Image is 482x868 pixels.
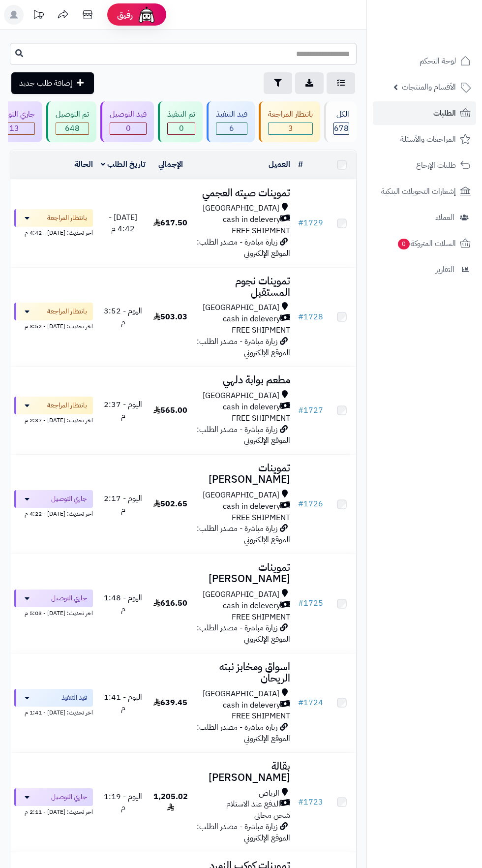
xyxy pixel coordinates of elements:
[56,109,89,120] div: تم التوصيل
[203,390,279,402] span: [GEOGRAPHIC_DATA]
[51,494,87,504] span: جاري التوصيل
[110,109,147,120] div: قيد التوصيل
[373,232,476,255] a: السلات المتروكة0
[373,49,476,73] a: لوحة التحكم
[232,512,290,524] span: FREE SHIPMENT
[397,237,456,250] span: السلات المتروكة
[14,806,93,816] div: اخر تحديث: [DATE] - 2:11 م
[109,212,137,235] span: [DATE] - 4:42 م
[298,697,303,709] span: #
[298,498,323,510] a: #1726
[153,217,187,229] span: 617.50
[51,792,87,802] span: جاري التوصيل
[205,101,257,142] a: قيد التنفيذ 6
[216,109,247,120] div: قيد التنفيذ
[322,101,359,142] a: الكل678
[232,412,290,424] span: FREE SHIPMENT
[203,589,279,600] span: [GEOGRAPHIC_DATA]
[197,821,290,844] span: زيارة مباشرة - مصدر الطلب: الموقع الإلكتروني
[110,123,146,134] div: 0
[298,311,303,323] span: #
[137,5,156,25] img: ai-face.png
[197,721,290,744] span: زيارة مباشرة - مصدر الطلب: الموقع الإلكتروني
[47,307,87,316] span: بانتظار المراجعة
[232,225,290,237] span: FREE SHIPMENT
[400,132,456,146] span: المراجعات والأسئلة
[226,799,280,810] span: الدفع عند الاستلام
[269,123,312,134] span: 3
[101,158,146,170] a: تاريخ الطلب
[156,101,205,142] a: تم التنفيذ 0
[257,101,322,142] a: بانتظار المراجعة 3
[420,54,456,68] span: لوحة التحكم
[167,109,195,120] div: تم التنفيذ
[196,276,291,298] h3: تموينات نجوم المستقبل
[44,101,98,142] a: تم التوصيل 648
[373,101,476,125] a: الطلبات
[14,508,93,518] div: اخر تحديث: [DATE] - 4:22 م
[104,305,142,328] span: اليوم - 3:52 م
[196,374,291,386] h3: مطعم بوابة دلهي
[11,72,94,94] a: إضافة طلب جديد
[153,404,187,416] span: 565.00
[269,158,290,170] a: العميل
[14,707,93,717] div: اخر تحديث: [DATE] - 1:41 م
[203,688,279,700] span: [GEOGRAPHIC_DATA]
[416,158,456,172] span: طلبات الإرجاع
[196,187,291,199] h3: تموينات صيته العجمي
[158,158,183,170] a: الإجمالي
[203,203,279,214] span: [GEOGRAPHIC_DATA]
[223,402,280,413] span: cash in delevery
[298,796,323,808] a: #1723
[104,493,142,516] span: اليوم - 2:17 م
[298,404,323,416] a: #1727
[402,80,456,94] span: الأقسام والمنتجات
[26,5,51,27] a: تحديثات المنصة
[436,263,454,277] span: التقارير
[56,123,89,134] div: 648
[298,697,323,709] a: #1724
[298,597,303,609] span: #
[196,661,291,684] h3: اسواق ومخابز نبته الريحان
[51,593,87,603] span: جاري التوصيل
[14,414,93,425] div: اخر تحديث: [DATE] - 2:37 م
[433,106,456,120] span: الطلبات
[168,123,195,134] span: 0
[259,788,279,799] span: الرياض
[232,611,290,623] span: FREE SHIPMENT
[216,123,247,134] span: 6
[232,710,290,722] span: FREE SHIPMENT
[298,217,303,229] span: #
[334,123,349,134] span: 678
[153,791,188,814] span: 1,205.02
[223,501,280,512] span: cash in delevery
[333,109,349,120] div: الكل
[298,311,323,323] a: #1728
[14,320,93,331] div: اخر تحديث: [DATE] - 3:52 م
[298,597,323,609] a: #1725
[74,158,93,170] a: الحالة
[298,158,303,170] a: #
[197,523,290,546] span: زيارة مباشرة - مصدر الطلب: الموقع الإلكتروني
[196,463,291,485] h3: تموينات [PERSON_NAME]
[117,9,133,21] span: رفيق
[223,313,280,325] span: cash in delevery
[98,101,156,142] a: قيد التوصيل 0
[153,311,187,323] span: 503.03
[254,809,290,821] span: شحن مجاني
[373,154,476,177] a: طلبات الإرجاع
[197,236,290,259] span: زيارة مباشرة - مصدر الطلب: الموقع الإلكتروني
[298,796,303,808] span: #
[196,562,291,585] h3: تموينات [PERSON_NAME]
[435,211,454,224] span: العملاء
[197,336,290,359] span: زيارة مباشرة - مصدر الطلب: الموقع الإلكتروني
[197,424,290,447] span: زيارة مباشرة - مصدر الطلب: الموقع الإلكتروني
[19,77,72,89] span: إضافة طلب جديد
[104,791,142,814] span: اليوم - 1:19 م
[223,700,280,711] span: cash in delevery
[203,490,279,501] span: [GEOGRAPHIC_DATA]
[197,622,290,645] span: زيارة مباشرة - مصدر الطلب: الموقع الإلكتروني
[415,23,473,43] img: logo-2.png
